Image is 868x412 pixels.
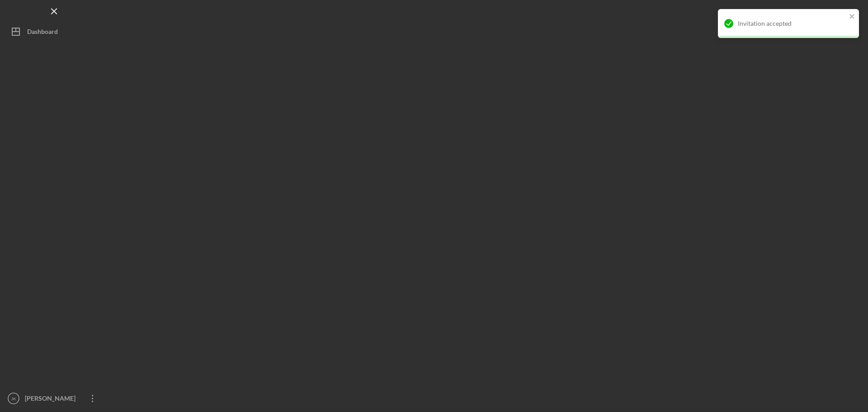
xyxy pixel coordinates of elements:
button: JK[PERSON_NAME] [5,389,104,407]
div: Dashboard [27,23,58,43]
text: JK [11,396,16,401]
button: close [849,13,855,21]
div: [PERSON_NAME] [23,389,81,410]
button: Dashboard [5,23,104,41]
div: Invitation accepted [738,20,846,27]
